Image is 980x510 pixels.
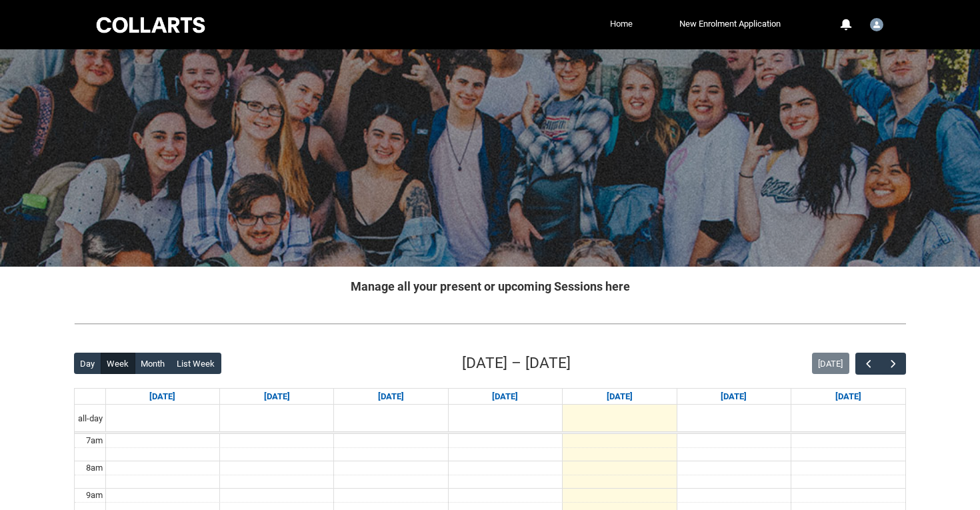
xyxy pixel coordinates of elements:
[261,389,293,405] a: Go to August 11, 2025
[870,18,883,31] img: Student.lpanucc.20242055
[867,13,887,34] button: User Profile Student.lpanucc.20242055
[375,389,407,405] a: Go to August 12, 2025
[607,14,636,34] a: Home
[855,353,881,375] button: Previous Week
[604,389,635,405] a: Go to August 14, 2025
[83,461,105,475] div: 8am
[75,412,105,425] span: all-day
[74,353,101,374] button: Day
[83,489,105,502] div: 9am
[812,353,849,374] button: [DATE]
[676,14,784,34] a: New Enrolment Application
[74,317,906,331] img: REDU_GREY_LINE
[881,353,906,375] button: Next Week
[147,389,178,405] a: Go to August 10, 2025
[462,352,571,375] h2: [DATE] – [DATE]
[101,353,135,374] button: Week
[83,434,105,447] div: 7am
[135,353,171,374] button: Month
[74,277,906,295] h2: Manage all your present or upcoming Sessions here
[171,353,221,374] button: List Week
[489,389,521,405] a: Go to August 13, 2025
[718,389,749,405] a: Go to August 15, 2025
[833,389,864,405] a: Go to August 16, 2025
